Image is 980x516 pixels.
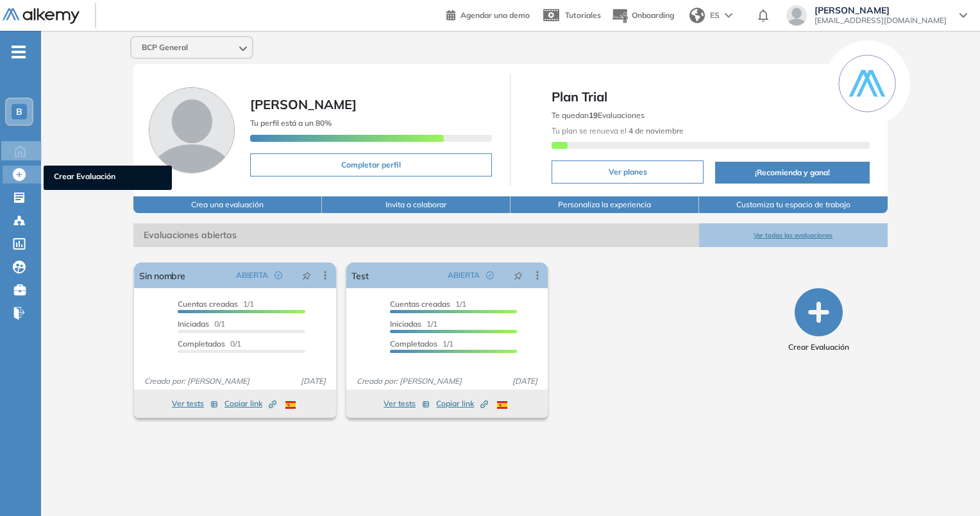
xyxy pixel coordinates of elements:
a: Sin nombre [139,262,185,288]
span: Iniciadas [178,319,209,329]
span: Crear Evaluación [788,341,849,353]
span: Onboarding [632,10,674,20]
span: Tu plan se renueva el [552,126,684,135]
button: Ver todas las evaluaciones [699,223,888,247]
span: Completados [390,339,437,348]
span: ABIERTA [236,270,268,281]
span: Copiar link [436,398,488,409]
span: [EMAIL_ADDRESS][DOMAIN_NAME] [815,15,947,26]
button: Copiar link [436,396,488,411]
img: world [689,8,705,23]
button: Ver tests [172,396,218,411]
i: - [12,51,26,53]
a: Test [351,262,369,288]
button: Customiza tu espacio de trabajo [699,196,888,213]
span: 1/1 [390,339,453,348]
span: 1/1 [390,319,437,329]
span: Plan Trial [552,87,869,107]
button: Invita a colaborar [322,196,511,213]
img: ESP [285,401,296,409]
img: Foto de perfil [149,87,235,173]
button: Ver tests [384,396,430,411]
button: Personaliza la experiencia [511,196,699,213]
div: Widget de chat [750,368,980,516]
span: Copiar link [224,398,276,409]
span: ABIERTA [448,270,480,281]
span: Iniciadas [390,319,421,329]
button: Onboarding [611,2,674,30]
span: [PERSON_NAME] [250,96,357,112]
span: Crear Evaluación [54,171,162,185]
span: check-circle [486,271,494,279]
span: ES [710,10,720,21]
b: 4 de noviembre [627,126,684,135]
button: Copiar link [224,396,276,411]
span: Te quedan Evaluaciones [552,110,645,120]
span: 1/1 [178,299,254,309]
button: pushpin [292,265,321,286]
span: [DATE] [507,375,543,387]
span: pushpin [302,270,311,280]
span: Creado por: [PERSON_NAME] [351,375,467,387]
b: 19 [589,110,598,120]
span: pushpin [514,270,523,280]
span: B [16,107,22,117]
button: Ver planes [552,160,704,184]
span: [DATE] [296,375,331,387]
button: Completar perfil [250,153,492,176]
span: 1/1 [390,299,466,309]
span: check-circle [275,271,282,279]
img: ESP [497,401,507,409]
span: 0/1 [178,319,225,329]
span: Tutoriales [565,10,601,20]
span: BCP General [142,42,188,53]
button: Crea una evaluación [133,196,322,213]
img: arrow [725,13,732,18]
span: Evaluaciones abiertas [133,223,699,247]
img: Logo [3,8,80,24]
span: Cuentas creadas [178,299,238,309]
span: Creado por: [PERSON_NAME] [139,375,255,387]
span: Completados [178,339,225,348]
button: pushpin [504,265,532,286]
span: [PERSON_NAME] [815,5,947,15]
span: Tu perfil está a un 80% [250,118,332,128]
a: Agendar una demo [446,6,530,22]
button: Crear Evaluación [788,288,849,353]
iframe: Chat Widget [750,368,980,516]
span: Agendar una demo [460,10,530,20]
span: Cuentas creadas [390,299,450,309]
span: 0/1 [178,339,241,348]
button: ¡Recomienda y gana! [715,162,869,184]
